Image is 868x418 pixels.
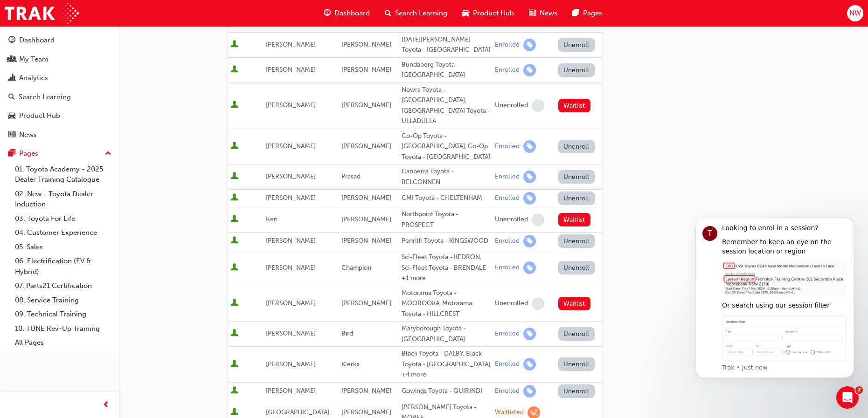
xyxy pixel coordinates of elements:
[27,5,42,20] div: Profile image for Trak
[7,68,153,139] div: You’ll get replies here and in your email:✉️[EMAIL_ADDRESS][DOMAIN_NAME]Our usual reply time🕒A fe...
[495,142,520,151] div: Enrolled
[334,8,370,19] span: Dashboard
[402,386,491,397] div: Gowings Toyota - QUIRINDI
[230,299,238,308] span: User is active
[565,4,610,23] a: pages-iconPages
[8,131,15,139] span: news-icon
[847,5,863,21] button: NW
[11,187,115,212] a: 02. New - Toyota Dealer Induction
[849,8,861,19] span: NW
[15,74,146,110] div: You’ll get replies here and in your email: ✉️
[19,130,37,140] div: News
[523,385,536,397] span: learningRecordVerb_ENROLL-icon
[558,140,595,153] button: Unenroll
[230,193,238,203] span: User is active
[266,101,316,109] span: [PERSON_NAME]
[7,68,179,146] div: Lisa and Menno says…
[341,41,391,48] span: [PERSON_NAME]
[19,73,48,83] div: Analytics
[8,286,179,302] textarea: Message…
[4,69,115,87] a: Analytics
[558,357,595,371] button: Unenroll
[15,115,146,133] div: Our usual reply time 🕒
[8,55,15,64] span: people-icon
[11,240,115,254] a: 05. Sales
[266,194,316,202] span: [PERSON_NAME]
[15,92,89,109] b: [EMAIL_ADDRESS][DOMAIN_NAME]
[402,193,491,204] div: CMI Toyota - CHELTENHAM
[45,5,61,12] h1: Trak
[266,408,329,416] span: [GEOGRAPHIC_DATA]
[495,194,520,203] div: Enrolled
[160,302,175,316] button: Send a message…
[473,8,514,19] span: Product Hub
[495,387,520,396] div: Enrolled
[11,307,115,322] a: 09. Technical Training
[558,63,595,77] button: Unenroll
[341,264,371,272] span: Champion
[4,51,115,68] a: My Team
[44,305,52,313] button: Upload attachment
[402,60,491,81] div: Bundaberg Toyota - [GEOGRAPHIC_DATA]
[495,172,520,181] div: Enrolled
[495,408,524,417] div: Waitlisted
[558,213,590,226] button: Waitlist
[59,185,139,193] div: joined the conversation
[230,329,238,338] span: User is active
[8,93,15,102] span: search-icon
[11,322,115,336] a: 10. TUNE Rev-Up Training
[266,66,316,74] span: [PERSON_NAME]
[8,112,15,120] span: car-icon
[11,226,115,240] a: 04. Customer Experience
[6,4,24,21] button: go back
[523,39,536,51] span: learningRecordVerb_ENROLL-icon
[230,215,238,224] span: User is active
[532,297,544,310] span: learningRecordVerb_NONE-icon
[65,38,134,45] span: Manage Attendance
[855,386,863,394] span: 2
[402,166,491,187] div: Canberra Toyota - BELCONNEN
[558,234,595,248] button: Unenroll
[583,8,602,19] span: Pages
[495,299,528,308] div: Unenrolled
[266,142,316,150] span: [PERSON_NAME]
[4,30,115,145] button: DashboardMy TeamAnalyticsSearch LearningProduct HubNews
[19,92,71,103] div: Search Learning
[47,185,56,194] div: Profile image for Trak
[8,150,15,158] span: pages-icon
[377,4,455,23] a: search-iconSearch Learning
[532,99,544,112] span: learningRecordVerb_NONE-icon
[5,3,79,24] img: Trak
[230,236,238,246] span: User is active
[15,210,146,219] div: Hi [PERSON_NAME],
[558,99,590,112] button: Waitlist
[316,4,377,23] a: guage-iconDashboard
[523,235,536,247] span: learningRecordVerb_ENROLL-icon
[495,101,528,110] div: Unenrolled
[19,110,60,121] div: Product Hub
[402,85,491,127] div: Nowra Toyota - [GEOGRAPHIC_DATA], [GEOGRAPHIC_DATA] Toyota - ULLADULLA
[402,252,491,284] div: Sci-Fleet Toyota - KEDRON, Sci-Fleet Toyota - BRENDALE +1 more
[41,151,172,170] div: I need this sorted as amatter of urgency
[558,261,595,274] button: Unenroll
[558,192,595,205] button: Unenroll
[230,360,238,369] span: User is active
[495,215,528,224] div: Unenrolled
[19,54,49,65] div: My Team
[529,7,536,19] span: news-icon
[341,66,391,74] span: [PERSON_NAME]
[341,387,391,395] span: [PERSON_NAME]
[23,124,67,132] b: A few hours
[4,107,115,124] a: Product Hub
[532,213,544,226] span: learningRecordVerb_NONE-icon
[402,236,491,247] div: Penrith Toyota - KINGSWOOD
[11,293,115,308] a: 08. Service Training
[341,142,391,150] span: [PERSON_NAME]
[15,251,146,269] div: Is anything else I can help you with, or can I go ahead and close the ticket?
[59,186,73,192] b: Trak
